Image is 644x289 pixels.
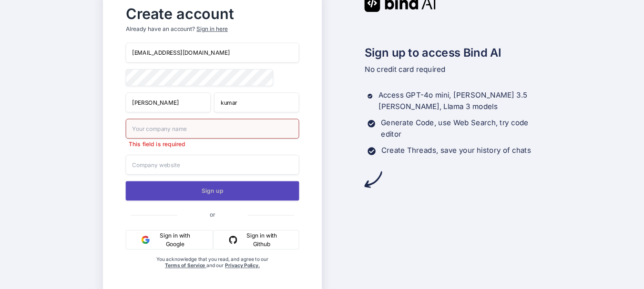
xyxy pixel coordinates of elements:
input: Email [126,43,299,63]
img: github [229,236,237,244]
p: This field is required [126,140,299,148]
button: Sign in with Github [213,230,299,249]
div: You acknowledge that you read, and agree to our and our [154,256,270,289]
button: Sign in with Google [126,230,213,249]
a: Terms of Service [165,262,206,269]
input: First Name [126,92,211,112]
input: Company website [126,155,299,175]
input: Your company name [126,119,299,139]
button: Sign up [126,181,299,200]
h2: Create account [126,7,299,20]
p: Generate Code, use Web Search, try code editor [381,117,541,140]
p: Already have an account? [126,25,299,33]
img: google [142,236,150,244]
div: Sign in here [197,25,228,33]
p: No credit card required [365,64,541,75]
span: or [177,205,247,225]
a: Privacy Policy. [225,262,260,269]
p: Create Threads, save your history of chats [381,145,531,156]
img: arrow [365,170,382,188]
input: Last Name [214,92,299,112]
h2: Sign up to access Bind AI [365,44,541,61]
p: Access GPT-4o mini, [PERSON_NAME] 3.5 [PERSON_NAME], Llama 3 models [378,90,541,112]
